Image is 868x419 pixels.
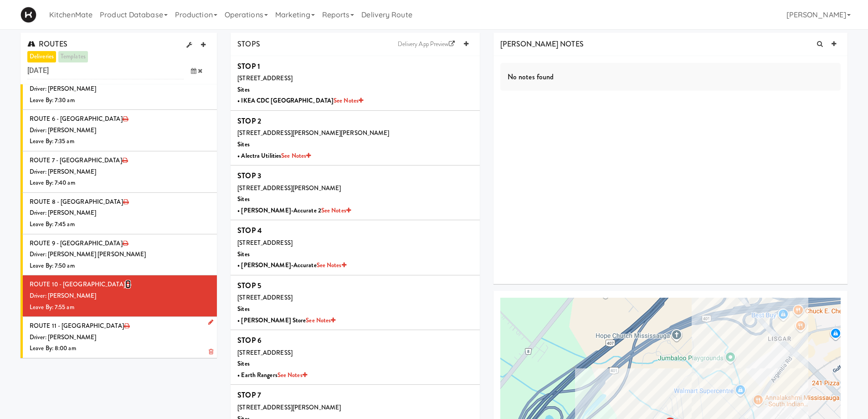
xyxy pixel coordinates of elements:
a: templates [58,51,88,62]
div: Driver: [PERSON_NAME] [30,207,210,219]
li: ROUTE 7 - [GEOGRAPHIC_DATA]Driver: [PERSON_NAME]Leave By: 7:40 am [21,151,217,193]
div: [STREET_ADDRESS] [237,238,473,249]
span: [PERSON_NAME] NOTES [500,39,584,49]
b: STOP 6 [237,335,262,346]
b: Sites [237,85,250,94]
div: [STREET_ADDRESS][PERSON_NAME] [237,183,473,194]
b: STOP 7 [237,390,261,400]
div: Leave By: 7:55 am [30,302,210,313]
b: STOP 2 [237,116,261,126]
img: Micromart [21,7,36,23]
li: STOP 1[STREET_ADDRESS]Sites• IKEA CDC [GEOGRAPHIC_DATA]See Notes [231,56,480,111]
a: Delivery App Preview [393,37,459,51]
span: ROUTES [27,39,67,49]
div: Leave By: 7:50 am [30,260,210,272]
li: ROUTE 6 - [GEOGRAPHIC_DATA]Driver: [PERSON_NAME]Leave By: 7:35 am [21,110,217,151]
li: ROUTE 11 - [GEOGRAPHIC_DATA]Driver: [PERSON_NAME]Leave By: 8:00 am [21,317,217,358]
span: ROUTE 9 - [GEOGRAPHIC_DATA] [30,239,123,248]
b: • IKEA CDC [GEOGRAPHIC_DATA] [237,96,363,105]
li: STOP 3[STREET_ADDRESS][PERSON_NAME]Sites• [PERSON_NAME]-Accurate 2See Notes [231,166,480,220]
li: STOP 2[STREET_ADDRESS][PERSON_NAME][PERSON_NAME]Sites• Alectra UtilitiesSee Notes [231,111,480,166]
b: STOP 4 [237,225,262,236]
li: ROUTE 5 - [GEOGRAPHIC_DATA]Driver: [PERSON_NAME]Leave By: 7:30 am [21,69,217,110]
div: Leave By: 7:30 am [30,95,210,106]
li: ROUTE 8 - [GEOGRAPHIC_DATA]Driver: [PERSON_NAME]Leave By: 7:45 am [21,193,217,234]
a: See Notes [277,371,307,379]
a: See Notes [321,206,351,215]
div: Driver: [PERSON_NAME] [30,332,210,343]
b: Sites [237,305,250,313]
span: ROUTE 10 - [GEOGRAPHIC_DATA] [30,280,125,289]
span: ROUTE 11 - [GEOGRAPHIC_DATA] [30,321,124,330]
b: STOP 1 [237,61,260,72]
div: [STREET_ADDRESS] [237,292,473,304]
a: See Notes [281,151,311,160]
div: Driver: [PERSON_NAME] [30,83,210,95]
div: Driver: [PERSON_NAME] [30,290,210,302]
b: • [PERSON_NAME] Store [237,316,335,325]
b: • [PERSON_NAME]-Accurate [237,261,346,269]
span: ROUTE 8 - [GEOGRAPHIC_DATA] [30,197,123,206]
b: • Alectra Utilities [237,151,311,160]
div: [STREET_ADDRESS] [237,73,473,84]
a: See Notes [306,316,335,325]
b: STOP 5 [237,280,261,291]
li: ROUTE 9 - [GEOGRAPHIC_DATA]Driver: [PERSON_NAME] [PERSON_NAME]Leave By: 7:50 am [21,234,217,276]
div: [STREET_ADDRESS][PERSON_NAME][PERSON_NAME] [237,128,473,139]
span: STOPS [237,39,260,49]
li: ROUTE 10 - [GEOGRAPHIC_DATA]Driver: [PERSON_NAME]Leave By: 7:55 am [21,275,217,317]
a: deliveries [27,51,56,62]
b: STOP 3 [237,171,261,181]
li: STOP 5[STREET_ADDRESS]Sites• [PERSON_NAME] StoreSee Notes [231,275,480,330]
li: STOP 4[STREET_ADDRESS]Sites• [PERSON_NAME]-AccurateSee Notes [231,220,480,275]
b: Sites [237,195,250,203]
b: • [PERSON_NAME]-Accurate 2 [237,206,351,215]
b: Sites [237,140,250,149]
div: Driver: [PERSON_NAME] [30,166,210,178]
span: ROUTE 6 - [GEOGRAPHIC_DATA] [30,114,123,123]
b: Sites [237,250,250,259]
div: [STREET_ADDRESS][PERSON_NAME] [237,402,473,414]
div: Driver: [PERSON_NAME] [30,125,210,136]
div: Leave By: 7:35 am [30,136,210,147]
div: Leave By: 7:40 am [30,177,210,189]
span: ROUTE 7 - [GEOGRAPHIC_DATA] [30,156,122,165]
a: See Notes [317,261,346,269]
a: See Notes [334,96,363,105]
div: [STREET_ADDRESS] [237,347,473,359]
b: Sites [237,359,250,368]
b: • Earth Rangers [237,371,307,379]
div: Driver: [PERSON_NAME] [PERSON_NAME] [30,249,210,260]
div: Leave By: 8:00 am [30,343,210,354]
li: STOP 6[STREET_ADDRESS]Sites• Earth RangersSee Notes [231,330,480,385]
div: Leave By: 7:45 am [30,219,210,230]
div: No notes found [500,63,841,91]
